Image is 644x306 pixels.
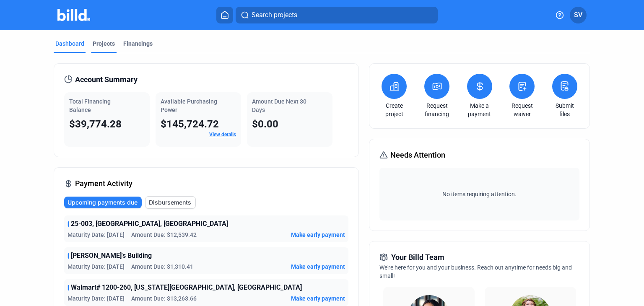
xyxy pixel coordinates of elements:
button: Make early payment [291,294,345,303]
span: Upcoming payments due [68,198,138,207]
span: $0.00 [252,118,278,130]
button: Make early payment [291,231,345,239]
span: 25-003, [GEOGRAPHIC_DATA], [GEOGRAPHIC_DATA] [71,219,228,229]
span: SV [574,10,582,20]
span: Amount Due: $12,539.42 [131,231,197,239]
span: Maturity Date: [DATE] [68,294,125,303]
span: Account Summary [75,74,138,86]
span: Amount Due Next 30 Days [252,98,306,113]
a: Submit files [550,101,579,118]
button: Make early payment [291,262,345,271]
img: Billd Company Logo [57,9,91,21]
a: View details [209,132,236,137]
span: Walmart# 1200-260, [US_STATE][GEOGRAPHIC_DATA], [GEOGRAPHIC_DATA] [71,283,302,293]
span: No items requiring attention. [383,190,576,198]
a: Make a payment [465,101,494,118]
div: Dashboard [55,39,84,48]
span: Maturity Date: [DATE] [68,231,125,239]
button: SV [570,7,587,23]
div: Projects [93,39,115,48]
span: Total Financing Balance [69,98,111,113]
span: Amount Due: $13,263.66 [131,294,197,303]
button: Disbursements [145,196,196,209]
span: Disbursements [149,198,191,207]
span: Search projects [252,10,297,20]
a: Create project [379,101,409,118]
button: Search projects [236,7,438,23]
span: $145,724.72 [161,118,219,130]
a: Request waiver [507,101,537,118]
a: Request financing [422,101,452,118]
span: Maturity Date: [DATE] [68,262,125,271]
button: Upcoming payments due [64,197,142,208]
span: Needs Attention [390,149,445,161]
span: We're here for you and your business. Reach out anytime for needs big and small! [379,264,572,279]
div: Financings [123,39,153,48]
span: Amount Due: $1,310.41 [131,262,193,271]
span: Available Purchasing Power [161,98,217,113]
span: Your Billd Team [391,252,444,263]
span: Payment Activity [75,178,132,189]
span: $39,774.28 [69,118,122,130]
span: [PERSON_NAME]'s Building [71,251,152,261]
